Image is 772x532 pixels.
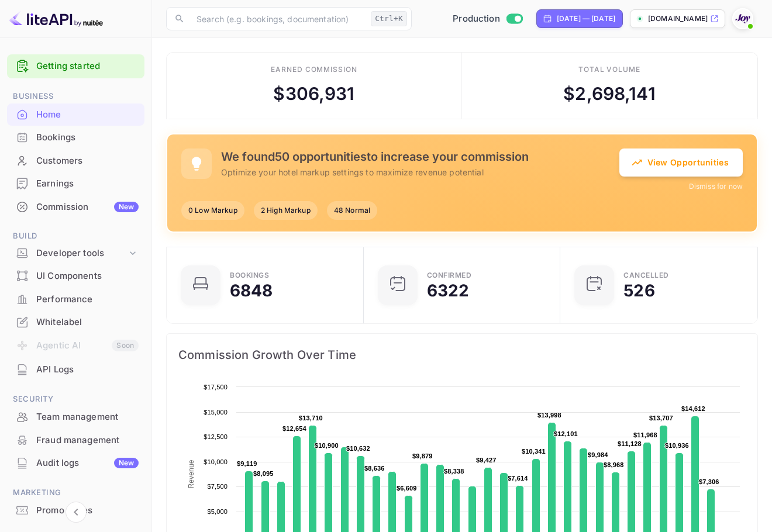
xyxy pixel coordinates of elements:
[7,393,144,406] span: Security
[623,272,669,279] div: CANCELLED
[665,442,689,449] text: $10,936
[7,486,144,499] span: Marketing
[254,205,318,216] span: 2 High Markup
[448,12,527,26] div: Switch to Sandbox mode
[36,131,139,144] div: Bookings
[7,358,144,381] div: API Logs
[36,201,139,214] div: Commission
[588,451,608,458] text: $9,984
[699,478,719,485] text: $7,306
[444,468,464,475] text: $8,338
[554,430,578,437] text: $12,101
[36,177,139,191] div: Earnings
[207,508,228,515] text: $5,000
[7,230,144,243] span: Build
[7,288,144,311] div: Performance
[7,429,144,452] div: Fraud management
[230,272,269,279] div: Bookings
[522,448,546,455] text: $10,341
[253,470,274,477] text: $8,095
[681,405,705,412] text: $14,612
[453,12,500,26] span: Production
[648,13,708,24] p: [DOMAIN_NAME]
[364,465,385,472] text: $8,636
[7,311,144,334] div: Whitelabel
[7,150,144,171] a: Customers
[207,483,228,490] text: $7,500
[114,458,139,468] div: New
[7,265,144,286] a: UI Components
[282,425,307,432] text: $12,654
[299,414,323,422] text: $13,710
[7,265,144,288] div: UI Components
[36,60,139,73] a: Getting started
[508,475,528,482] text: $7,614
[36,108,139,122] div: Home
[633,431,657,438] text: $11,968
[7,429,144,451] a: Fraud management
[66,502,87,523] button: Collapse navigation
[7,196,144,217] a: CommissionNew
[618,440,642,447] text: $11,128
[273,81,354,107] div: $ 306,931
[327,205,377,216] span: 48 Normal
[578,64,641,75] div: Total volume
[412,452,433,460] text: $9,879
[563,81,656,107] div: $ 2,698,141
[7,243,144,264] div: Developer tools
[271,64,357,75] div: Earned commission
[204,384,228,391] text: $17,500
[733,9,752,28] img: With Joy
[7,90,144,103] span: Business
[649,414,673,422] text: $13,707
[315,442,339,449] text: $10,900
[7,499,144,522] div: Promo codes
[114,202,139,212] div: New
[7,406,144,427] a: Team management
[221,150,619,164] h5: We found 50 opportunities to increase your commission
[204,409,228,416] text: $15,000
[36,270,139,283] div: UI Components
[7,103,144,126] div: Home
[36,363,139,376] div: API Logs
[427,272,472,279] div: Confirmed
[371,11,407,26] div: Ctrl+K
[36,504,139,517] div: Promo codes
[7,452,144,474] a: Audit logsNew
[427,282,470,299] div: 6322
[204,458,228,465] text: $10,000
[7,406,144,429] div: Team management
[7,452,144,475] div: Audit logsNew
[7,54,144,78] div: Getting started
[7,288,144,310] a: Performance
[537,412,561,419] text: $13,998
[397,485,417,492] text: $6,609
[36,247,127,260] div: Developer tools
[7,126,144,149] div: Bookings
[230,282,273,299] div: 6848
[346,445,370,452] text: $10,632
[189,7,366,30] input: Search (e.g. bookings, documentation)
[36,434,139,447] div: Fraud management
[7,150,144,172] div: Customers
[7,126,144,148] a: Bookings
[7,172,144,195] div: Earnings
[557,13,615,24] div: [DATE] — [DATE]
[7,172,144,194] a: Earnings
[36,154,139,168] div: Customers
[36,410,139,424] div: Team management
[36,316,139,329] div: Whitelabel
[187,460,195,488] text: Revenue
[7,103,144,125] a: Home
[204,433,228,440] text: $12,500
[7,358,144,380] a: API Logs
[7,196,144,219] div: CommissionNew
[237,460,257,467] text: $9,119
[181,205,244,216] span: 0 Low Markup
[619,148,743,177] button: View Opportunities
[689,181,743,192] button: Dismiss for now
[7,311,144,333] a: Whitelabel
[604,461,624,468] text: $8,968
[476,457,497,464] text: $9,427
[7,499,144,521] a: Promo codes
